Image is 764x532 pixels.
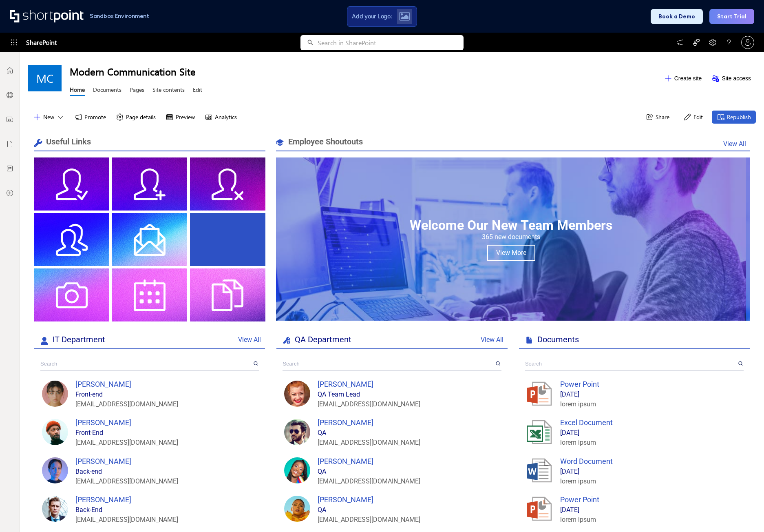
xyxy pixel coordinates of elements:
[309,233,713,241] div: 365 new documents
[723,140,746,148] a: View All
[70,86,85,96] a: Home
[75,438,257,448] div: [EMAIL_ADDRESS][DOMAIN_NAME]
[560,494,742,505] div: Power Point
[200,111,242,124] button: Analytics
[70,65,659,78] h1: Modern Communication Site
[318,379,499,390] div: [PERSON_NAME]
[28,111,69,124] button: New
[69,111,111,124] button: Promote
[709,9,754,24] button: Start Trial
[193,86,202,96] a: Edit
[93,86,121,96] a: Documents
[75,505,257,515] div: Back-End
[707,72,756,85] button: Site access
[318,390,499,399] div: QA Team Lead
[75,456,257,467] div: [PERSON_NAME]
[560,505,742,515] div: [DATE]
[560,399,742,409] div: lorem ipsum
[36,72,53,85] span: MC
[560,467,742,477] div: [DATE]
[309,217,713,233] div: Welcome Our New Team Members
[75,390,257,399] div: Front-end
[659,72,707,85] button: Create site
[318,494,499,505] div: [PERSON_NAME]
[161,111,200,124] button: Preview
[399,12,410,21] img: Upload logo
[318,417,499,428] div: [PERSON_NAME]
[75,379,257,390] div: [PERSON_NAME]
[560,515,742,525] div: lorem ipsum
[318,477,499,486] div: [EMAIL_ADDRESS][DOMAIN_NAME]
[34,137,91,146] span: Useful Links
[640,111,674,124] button: Share
[40,357,252,370] input: Search
[276,137,363,146] span: Employee Shoutouts
[525,335,579,344] span: Documents
[318,456,499,467] div: [PERSON_NAME]
[75,417,257,428] div: [PERSON_NAME]
[651,9,703,24] button: Book a Demo
[26,33,57,52] span: SharePoint
[560,379,742,390] div: Power Point
[723,493,764,532] div: Chatt-widget
[318,428,499,438] div: QA
[75,399,257,409] div: [EMAIL_ADDRESS][DOMAIN_NAME]
[75,494,257,505] div: [PERSON_NAME]
[40,335,105,344] span: IT Department
[75,428,257,438] div: Front-End
[318,399,499,409] div: [EMAIL_ADDRESS][DOMAIN_NAME]
[560,417,742,428] div: Excel Document
[75,477,257,486] div: [EMAIL_ADDRESS][DOMAIN_NAME]
[283,335,351,344] span: QA Department
[712,111,756,124] button: Republish
[318,438,499,448] div: [EMAIL_ADDRESS][DOMAIN_NAME]
[192,217,263,226] div: Planner
[130,86,144,96] a: Pages
[678,111,708,124] button: Edit
[90,14,149,18] h1: Sandbox Environment
[560,390,742,399] div: [DATE]
[525,357,737,370] input: Search
[723,493,764,532] iframe: Chat Widget
[238,336,261,344] a: View All
[75,467,257,477] div: Back-end
[352,13,392,20] span: Add your Logo:
[560,438,742,448] div: lorem ipsum
[318,467,499,477] div: QA
[318,35,464,50] input: Search in SharePoint
[283,357,494,370] input: Search
[318,505,499,515] div: QA
[75,515,257,525] div: [EMAIL_ADDRESS][DOMAIN_NAME]
[111,111,161,124] button: Page details
[560,428,742,438] div: [DATE]
[152,86,185,96] a: Site contents
[318,515,499,525] div: [EMAIL_ADDRESS][DOMAIN_NAME]
[560,477,742,486] div: lorem ipsum
[560,456,742,467] div: Word Document
[487,245,535,261] a: View More
[481,336,503,344] a: View All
